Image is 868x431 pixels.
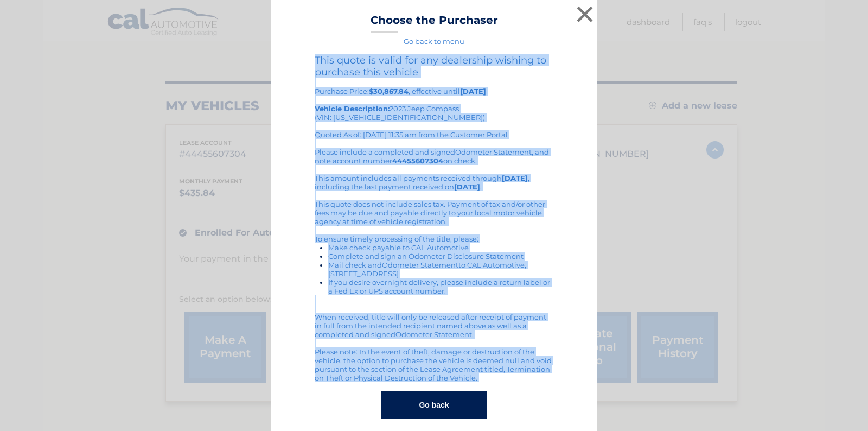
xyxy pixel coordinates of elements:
b: [DATE] [454,182,480,191]
b: 44455607304 [392,156,443,165]
a: Odometer Statement [395,330,472,339]
div: Purchase Price: , effective until 2023 Jeep Compass (VIN: [US_VEHICLE_IDENTIFICATION_NUMBER]) Quo... [315,54,553,148]
b: [DATE] [460,87,486,96]
b: $30,867.84 [369,87,409,96]
h4: This quote is valid for any dealership wishing to purchase this vehicle [315,54,553,78]
a: Odometer Statement [455,148,532,156]
li: Make check payable to CAL Automotive [328,243,553,252]
li: If you desire overnight delivery, please include a return label or a Fed Ex or UPS account number. [328,278,553,295]
div: Please include a completed and signed , and note account number on check. This amount includes al... [315,148,553,382]
a: Odometer Statement [382,261,458,269]
button: × [574,3,596,25]
li: Mail check and to CAL Automotive, [STREET_ADDRESS] [328,261,553,278]
b: [DATE] [502,174,528,182]
h3: Choose the Purchaser [371,14,498,33]
button: Go back [381,391,487,419]
li: Complete and sign an Odometer Disclosure Statement [328,252,553,261]
strong: Vehicle Description: [315,104,390,113]
a: Go back to menu [404,37,464,46]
